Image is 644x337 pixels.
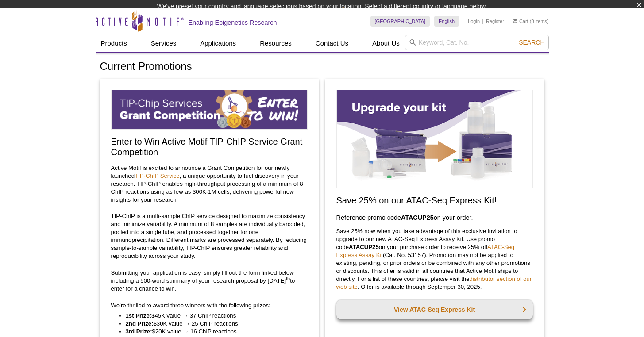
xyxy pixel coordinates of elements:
a: [GEOGRAPHIC_DATA] [370,16,430,27]
a: Cart [513,18,528,24]
a: TIP-ChIP Service [135,172,180,179]
img: Change Here [343,7,367,27]
li: | [482,16,484,27]
p: We’re thrilled to award three winners with the following prizes: [111,302,308,310]
a: distributor section of our web site [336,276,532,290]
a: Services [146,35,182,52]
a: ATAC-Seq Express Assay Kit [336,244,515,258]
h3: Reference promo code on your order. [336,212,533,223]
a: About Us [367,35,405,52]
a: Products [96,35,132,52]
img: Your Cart [513,19,517,23]
a: Contact Us [310,35,354,52]
strong: 1st Prize: [126,312,152,319]
img: TIP-ChIP Service Grant Competition [111,90,308,130]
li: $30K value → 25 ChIP reactions [126,320,299,328]
input: Keyword, Cat. No. [405,35,549,50]
h2: Enabling Epigenetics Research [189,19,277,27]
strong: ATACUP25 [401,214,434,221]
li: $20K value → 16 ChIP reactions [126,328,299,336]
h1: Current Promotions [100,61,544,73]
img: Save on ATAC-Seq Express Assay Kit [336,90,533,188]
p: TIP-ChIP is a multi-sample ChIP service designed to maximize consistency and minimize variability... [111,212,308,260]
p: Save 25% now when you take advantage of this exclusive invitation to upgrade to our new ATAC-Seq ... [336,227,533,291]
a: Resources [255,35,297,52]
a: Applications [195,35,241,52]
h2: Save 25% on our ATAC-Seq Express Kit! [336,195,533,206]
a: View ATAC-Seq Express Kit [336,300,533,319]
p: Submitting your application is easy, simply fill out the form linked below including a 500-word s... [111,269,308,293]
li: $45K value → 37 ChIP reactions [126,312,299,320]
button: Search [516,38,547,46]
h2: Enter to Win Active Motif TIP-ChIP Service Grant Competition [111,136,308,157]
strong: 2nd Prize: [126,320,154,327]
span: Search [519,39,544,46]
strong: 3rd Prize: [126,328,152,335]
sup: th [286,276,290,281]
a: Register [486,18,504,24]
a: English [434,16,459,27]
p: Active Motif is excited to announce a Grant Competition for our newly launched , a unique opportu... [111,164,308,204]
strong: ATACUP25 [349,244,379,250]
li: (0 items) [513,16,549,27]
a: Login [468,18,480,24]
